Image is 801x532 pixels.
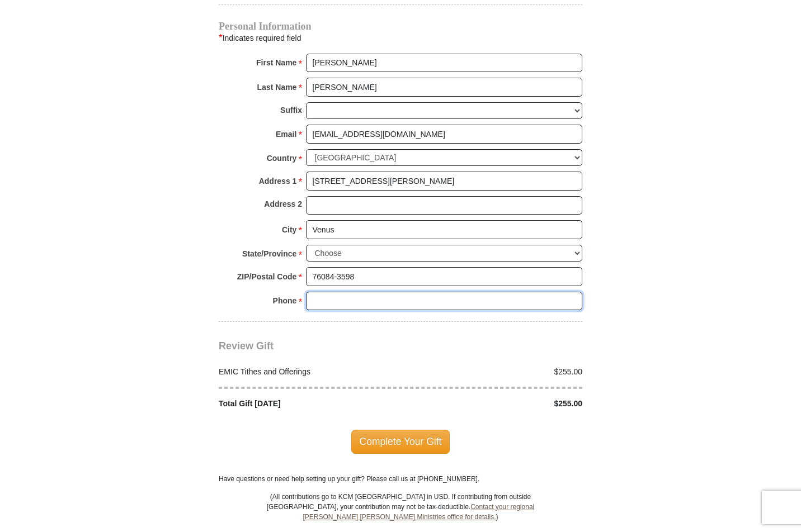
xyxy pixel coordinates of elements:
strong: Last Name [257,79,297,95]
strong: ZIP/Postal Code [237,269,297,284]
div: EMIC Tithes and Offerings [213,366,401,378]
strong: Email [276,126,296,142]
div: $255.00 [400,398,588,410]
strong: Address 1 [259,173,297,189]
span: Review Gift [219,340,274,351]
a: Contact your regional [PERSON_NAME] [PERSON_NAME] Ministries office for details. [303,503,534,521]
div: Indicates required field [219,31,582,45]
strong: First Name [256,55,296,70]
strong: Country [267,150,297,166]
span: Complete Your Gift [351,430,450,453]
strong: Address 2 [264,196,302,212]
strong: Phone [273,293,297,308]
p: Have questions or need help setting up your gift? Please call us at [PHONE_NUMBER]. [219,474,582,484]
strong: City [282,222,296,237]
div: Total Gift [DATE] [213,398,401,410]
strong: State/Province [242,246,296,262]
div: $255.00 [400,366,588,378]
h4: Personal Information [219,22,582,31]
strong: Suffix [280,102,302,118]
